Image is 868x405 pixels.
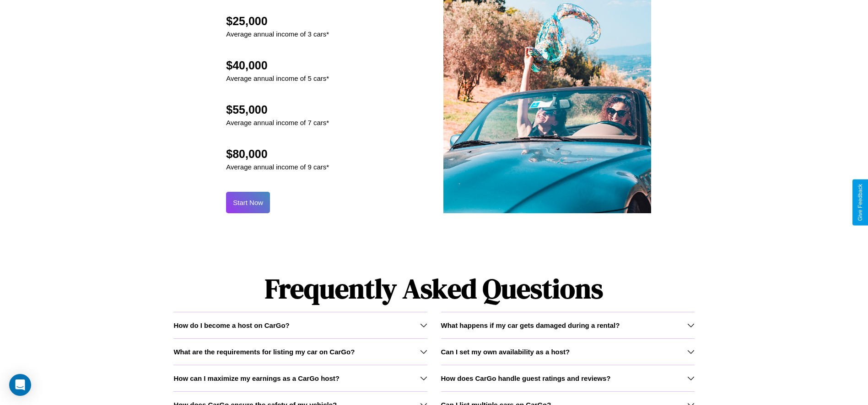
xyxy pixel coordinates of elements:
p: Average annual income of 5 cars* [226,72,329,84]
h3: Can I set my own availability as a host? [441,348,570,356]
h3: How can I maximize my earnings as a CarGo host? [173,374,340,382]
div: Open Intercom Messenger [9,374,31,396]
div: Give Feedback [857,184,863,221]
h3: What happens if my car gets damaged during a rental? [441,321,620,329]
h2: $25,000 [226,15,329,28]
h2: $55,000 [226,103,329,116]
h2: $80,000 [226,147,329,161]
h2: $40,000 [226,59,329,72]
h3: How do I become a host on CarGo? [173,321,289,329]
p: Average annual income of 9 cars* [226,161,329,173]
h1: Frequently Asked Questions [173,265,694,312]
h3: What are the requirements for listing my car on CarGo? [173,348,355,356]
button: Start Now [226,192,270,213]
h3: How does CarGo handle guest ratings and reviews? [441,374,611,382]
p: Average annual income of 3 cars* [226,28,329,40]
p: Average annual income of 7 cars* [226,116,329,129]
